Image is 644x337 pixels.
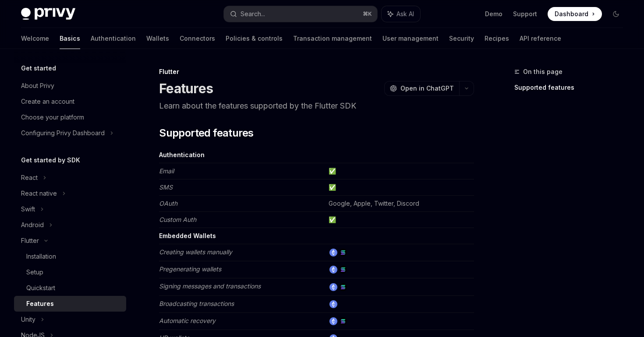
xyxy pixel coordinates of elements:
img: ethereum.png [329,283,337,291]
span: ⌘ K [363,11,372,18]
span: Supported features [159,126,253,140]
button: Ask AI [382,6,420,22]
span: On this page [523,67,563,77]
a: Recipes [485,28,509,49]
img: ethereum.png [329,249,337,256]
span: Dashboard [555,10,588,18]
a: Authentication [91,28,136,49]
button: Search...⌘K [224,6,377,22]
td: ✅ [325,179,474,196]
a: About Privy [14,78,126,94]
a: Support [513,10,537,18]
a: Security [449,28,474,49]
a: Choose your platform [14,109,126,125]
div: About Privy [21,81,54,91]
div: Flutter [21,235,39,246]
em: Pregenerating wallets [159,265,221,273]
div: Choose your platform [21,112,84,123]
a: Setup [14,264,126,280]
img: solana.png [339,283,347,291]
em: Broadcasting transactions [159,300,234,307]
h5: Get started by SDK [21,155,80,165]
div: Quickstart [26,283,55,293]
a: Transaction management [293,28,372,49]
img: solana.png [339,266,347,274]
div: Create an account [21,96,74,107]
a: API reference [520,28,561,49]
img: solana.png [339,317,347,325]
td: ✅ [325,163,474,179]
a: Policies & controls [226,28,283,49]
div: Configuring Privy Dashboard [21,128,105,138]
a: Supported features [514,81,630,95]
div: Features [26,298,54,309]
div: Unity [21,314,35,325]
em: Custom Auth [159,216,196,223]
div: Flutter [159,67,474,76]
h1: Features [159,81,213,96]
a: Wallets [146,28,169,49]
td: Google, Apple, Twitter, Discord [325,196,474,212]
img: solana.png [339,249,347,256]
a: Connectors [180,28,215,49]
div: React native [21,188,57,199]
button: Open in ChatGPT [384,81,459,96]
a: Demo [485,10,502,18]
img: ethereum.png [329,266,337,274]
a: Basics [60,28,80,49]
h5: Get started [21,63,56,74]
a: Create an account [14,94,126,109]
div: Android [21,220,44,230]
div: Swift [21,204,35,214]
span: Ask AI [396,10,414,18]
em: Creating wallets manually [159,248,232,256]
div: Setup [26,267,43,277]
em: SMS [159,183,173,191]
img: dark logo [21,8,75,20]
div: Search... [241,9,265,19]
a: User management [382,28,439,49]
em: OAuth [159,200,177,207]
a: Welcome [21,28,49,49]
a: Dashboard [548,7,602,21]
strong: Authentication [159,151,205,158]
a: Quickstart [14,280,126,296]
strong: Embedded Wallets [159,232,216,239]
em: Automatic recovery [159,317,216,324]
a: Features [14,296,126,312]
img: ethereum.png [329,317,337,325]
div: Installation [26,251,56,262]
img: ethereum.png [329,300,337,308]
td: ✅ [325,212,474,228]
em: Email [159,167,174,175]
div: React [21,172,38,183]
em: Signing messages and transactions [159,282,261,290]
button: Toggle dark mode [609,7,623,21]
a: Installation [14,249,126,264]
span: Open in ChatGPT [400,84,454,93]
p: Learn about the features supported by the Flutter SDK [159,100,474,112]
